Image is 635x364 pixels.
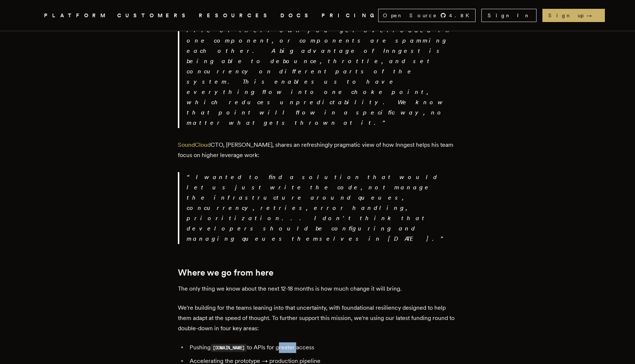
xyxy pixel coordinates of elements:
[542,9,605,22] a: Sign up
[211,344,247,352] code: [DOMAIN_NAME]
[187,172,457,244] p: I wanted to find a solution that would let us just write the code, not manage the infrastructure ...
[187,342,457,353] li: Pushing to APIs for greater access
[178,284,457,294] p: The only thing we know about the next 12-18 months is how much change it will bring.
[44,11,108,20] button: PLATFORM
[481,9,537,22] a: Sign In
[449,12,474,19] span: 4.8 K
[199,11,272,20] button: RESOURCES
[178,267,273,278] strong: Where we go from here
[586,12,599,19] span: →
[178,140,457,160] p: CTO, [PERSON_NAME], shares an refreshingly pragmatic view of how Inngest helps his team focus on ...
[178,141,211,148] a: SoundCloud
[178,303,457,334] p: We're building for the teams leaning into that uncertainty, with foundational resiliency designed...
[280,11,313,20] a: DOCS
[322,11,378,20] a: PRICING
[383,12,437,19] span: Open Source
[117,11,190,20] a: CUSTOMERS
